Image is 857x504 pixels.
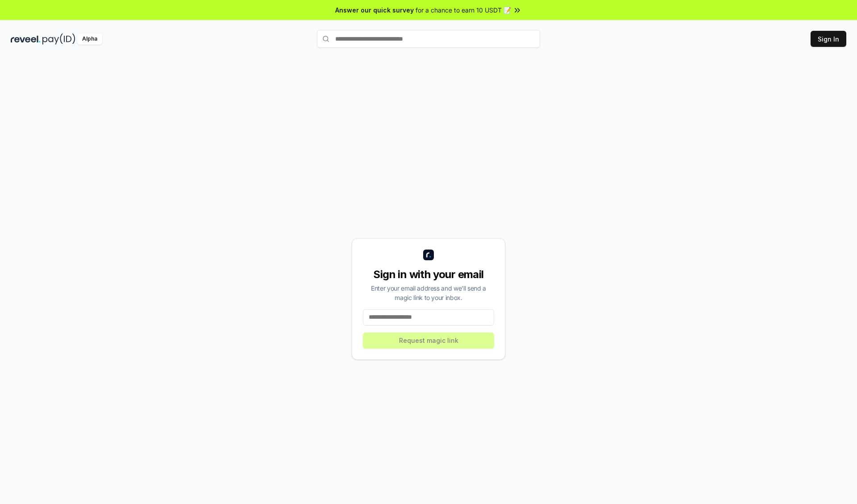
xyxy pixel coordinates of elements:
span: for a chance to earn 10 USDT 📝 [416,5,511,15]
img: pay_id [42,33,75,45]
button: Sign In [811,31,846,47]
div: Enter your email address and we’ll send a magic link to your inbox. [363,283,494,302]
span: Answer our quick survey [335,5,414,15]
img: reveel_dark [11,33,41,45]
img: logo_small [423,250,434,260]
div: Alpha [77,33,102,45]
div: Sign in with your email [363,267,494,282]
